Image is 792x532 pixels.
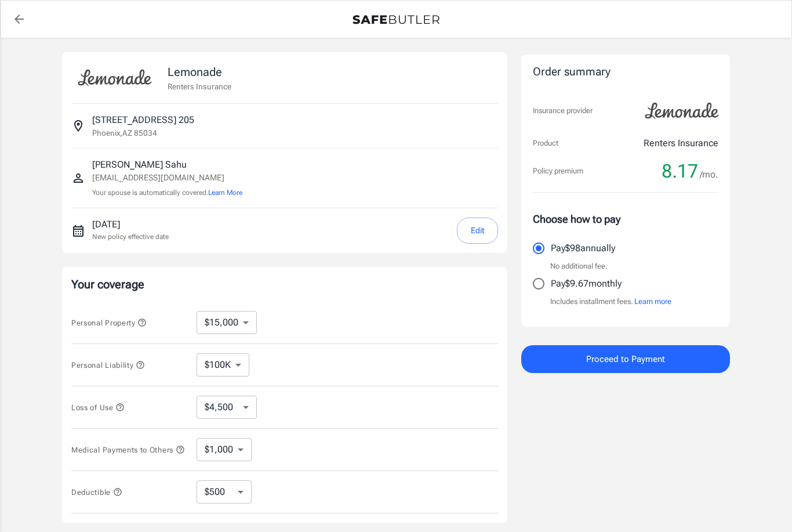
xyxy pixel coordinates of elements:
button: Personal Liability [71,358,145,372]
span: Deductible [71,488,122,497]
button: Learn more [634,296,671,307]
p: Renters Insurance [644,136,718,150]
svg: Insured person [71,171,85,185]
button: Medical Payments to Others [71,443,185,457]
p: Your coverage [71,276,498,292]
button: Edit [457,218,498,244]
p: No additional fee. [550,260,608,272]
img: Lemonade [71,61,158,94]
p: Pay $98 annually [551,241,615,255]
button: Personal Property [71,316,147,330]
a: back to quotes [8,8,31,31]
svg: New policy start date [71,224,85,238]
button: Deductible [71,485,122,499]
img: Lemonade [638,95,725,127]
p: Insurance provider [533,105,593,117]
span: Personal Liability [71,361,145,370]
p: Pay $9.67 monthly [551,277,622,291]
button: Learn More [208,187,242,198]
div: Order summary [533,64,718,81]
p: Choose how to pay [533,211,718,227]
span: Medical Payments to Others [71,446,185,454]
span: Loss of Use [71,403,125,412]
p: Phoenix , AZ 85034 [92,127,157,139]
p: [DATE] [92,218,169,231]
span: Proceed to Payment [586,352,665,367]
p: Includes installment fees. [550,296,671,307]
p: New policy effective date [92,231,169,242]
p: Product [533,137,558,149]
p: Lemonade [168,63,231,81]
p: [PERSON_NAME] Sahu [92,158,242,172]
p: Renters Insurance [168,81,231,92]
span: /mo. [700,167,718,183]
p: Policy premium [533,165,583,177]
p: [EMAIL_ADDRESS][DOMAIN_NAME] [92,172,242,184]
svg: Insured address [71,119,85,133]
p: Your spouse is automatically covered. [92,187,242,198]
span: 8.17 [662,160,698,183]
button: Loss of Use [71,400,125,414]
img: Back to quotes [353,15,439,24]
button: Proceed to Payment [521,345,730,373]
p: [STREET_ADDRESS] 205 [92,113,194,127]
span: Personal Property [71,319,147,327]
